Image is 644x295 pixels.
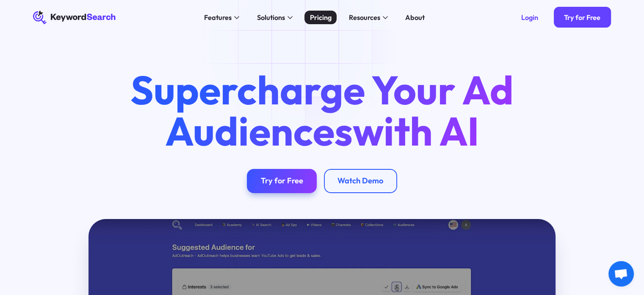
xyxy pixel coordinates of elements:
[310,12,332,23] div: Pricing
[261,176,303,186] div: Try for Free
[337,176,383,186] div: Watch Demo
[304,11,337,25] a: Pricing
[114,69,529,152] h1: Supercharge Your Ad Audiences
[204,12,232,23] div: Features
[353,106,479,156] span: with AI
[511,7,548,28] a: Login
[564,13,600,22] div: Try for Free
[521,13,538,22] div: Login
[554,7,611,28] a: Try for Free
[257,12,285,23] div: Solutions
[247,169,317,193] a: Try for Free
[400,11,430,25] a: About
[405,12,425,23] div: About
[348,12,380,23] div: Resources
[608,261,634,287] a: Open chat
